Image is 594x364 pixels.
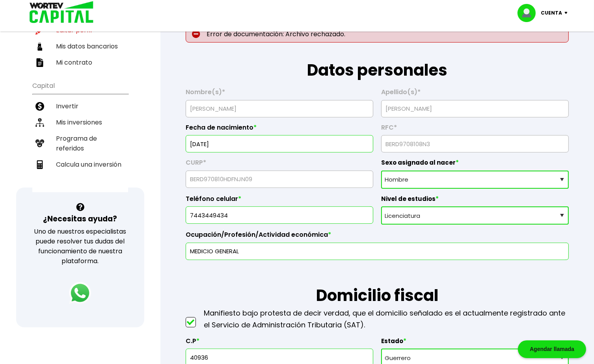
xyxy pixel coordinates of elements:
[43,213,117,225] h3: ¿Necesitas ayuda?
[32,130,128,156] a: Programa de referidos
[204,307,569,331] p: Manifiesto bajo protesta de decir verdad, que el domicilio señalado es el actualmente registrado ...
[192,30,200,38] img: error-circle.027baa21.svg
[186,231,569,243] label: Ocupación/Profesión/Actividad económica
[381,88,569,100] label: Apellido(s)
[32,77,128,192] ul: Capital
[26,227,134,266] p: Uno de nuestros especialistas puede resolver tus dudas del funcionamiento de nuestra plataforma.
[189,207,370,223] input: 10 dígitos
[32,1,128,71] ul: Perfil
[32,156,128,173] a: Calcula una inversión
[35,42,44,51] img: datos-icon.10cf9172.svg
[381,195,569,207] label: Nivel de estudios
[32,98,128,114] a: Invertir
[562,12,573,14] img: icon-down
[35,102,44,111] img: invertir-icon.b3b967d7.svg
[381,124,569,136] label: RFC
[186,124,373,136] label: Fecha de nacimiento
[189,171,370,188] input: 18 caracteres
[186,260,569,307] h1: Domicilio fiscal
[186,159,373,171] label: CURP
[186,337,373,349] label: C.P
[32,38,128,54] a: Mis datos bancarios
[189,136,370,152] input: DD/MM/AAAA
[381,337,569,349] label: Estado
[186,195,373,207] label: Teléfono celular
[186,26,569,43] p: Error de documentación: Archivo rechazado.
[541,7,562,19] p: Cuenta
[35,58,44,67] img: contrato-icon.f2db500c.svg
[186,88,373,100] label: Nombre(s)
[35,118,44,127] img: inversiones-icon.6695dc30.svg
[518,4,541,22] img: profile-image
[69,282,91,304] img: logos_whatsapp-icon.242b2217.svg
[35,139,44,148] img: recomiendanos-icon.9b8e9327.svg
[186,43,569,82] h1: Datos personales
[32,114,128,130] a: Mis inversiones
[35,160,44,169] img: calculadora-icon.17d418c4.svg
[385,136,565,152] input: 13 caracteres
[518,340,586,358] div: Agendar llamada
[32,54,128,71] a: Mi contrato
[381,159,569,171] label: Sexo asignado al nacer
